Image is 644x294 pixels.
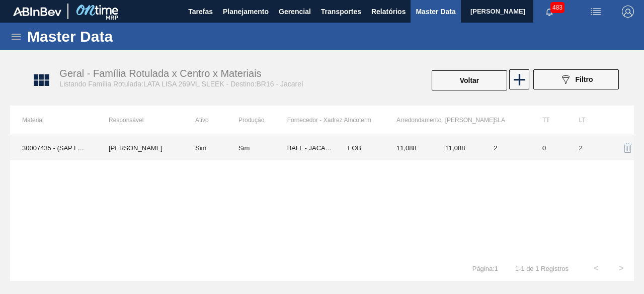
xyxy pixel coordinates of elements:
span: Página : 1 [472,265,498,272]
span: Filtro [576,75,593,83]
div: Excluir Material [616,136,622,160]
th: Fornecedor - Xadrez A [287,106,336,135]
h1: Master Data [27,31,206,42]
img: userActions [590,6,602,18]
td: 2 [481,135,530,160]
span: Geral - Família Rotulada x Centro x Materiais [59,68,261,79]
span: Planejamento [223,6,269,18]
span: Tarefas [188,6,213,18]
span: Transportes [321,6,361,18]
th: Produção [238,106,287,135]
th: Incoterm [336,106,384,135]
img: Logout [622,6,634,18]
span: Listando Família Rotulada:LATA LISA 269ML SLEEK - Destino:BR16 - Jacareí [59,80,303,88]
button: Voltar [432,70,507,90]
div: Voltar Para Família Rotulada x Centro [431,69,508,91]
th: TT [530,106,567,135]
span: Gerencial [279,6,311,18]
td: FOB [336,135,384,160]
div: Filtrar Família Rotulada x Centro x Material [528,69,624,91]
th: Material [10,106,97,135]
button: Notificações [533,5,566,19]
td: 2 [567,135,604,160]
td: BALL - JACAREÍ (SP) [287,135,336,160]
th: Ativo [183,106,238,135]
button: delete-icon [616,136,640,160]
td: Sim [183,135,238,160]
div: Sim [238,144,250,152]
span: Relatórios [371,6,406,18]
span: Master Data [416,6,455,18]
th: Responsável [97,106,183,135]
img: delete-icon [622,142,634,154]
button: > [609,256,634,281]
button: < [584,256,609,281]
td: 0 [530,135,567,160]
img: TNhmsLtSVTkK8tSr43FrP2fwEKptu5GPRR3wAAAABJRU5ErkJggg== [13,7,61,16]
td: 11.088 [384,135,433,160]
th: [PERSON_NAME] [433,106,482,135]
td: 30007435 - (SAP Legado: 50454243) - LATA AL. 269ML LISA [10,135,97,160]
div: Nova Família Rotulada x Centro x Material [508,69,528,91]
button: Filtro [533,69,619,89]
td: IGOR FERREIRA MOURA [97,135,183,160]
span: 483 [550,2,565,13]
th: LT [567,106,604,135]
th: Arredondamento [384,106,433,135]
th: SLA [481,106,530,135]
span: 1 - 1 de 1 Registros [513,265,569,272]
td: 11.088 [433,135,482,160]
div: Material sem Data de Descontinuação [238,144,287,152]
